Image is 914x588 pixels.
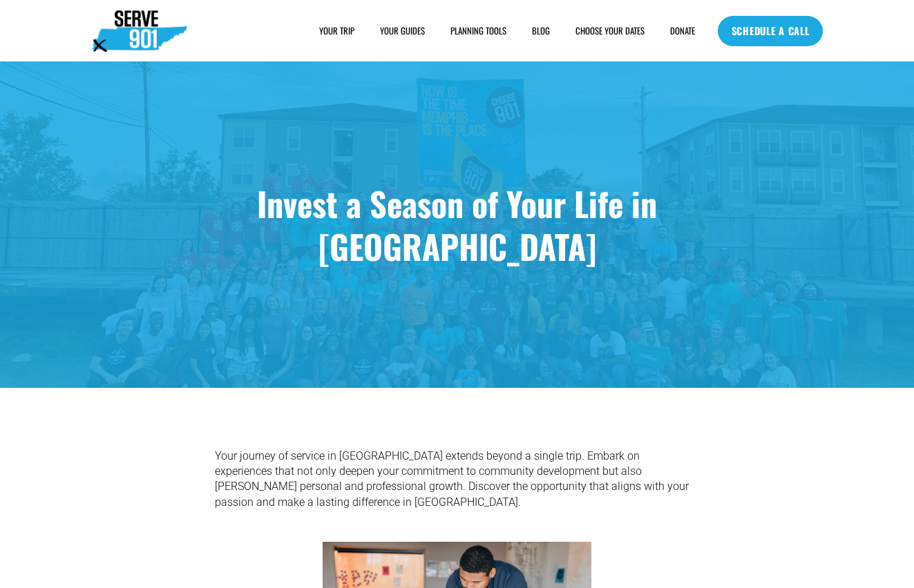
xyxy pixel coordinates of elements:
[257,179,665,271] strong: Invest a Season of Your Life in [GEOGRAPHIC_DATA]
[718,16,822,46] a: SCHEDULE A CALL
[319,25,354,37] span: YOUR TRIP
[319,23,354,38] a: folder dropdown
[575,23,645,38] a: CHOOSE YOUR DATES
[91,10,187,52] img: Serve901
[670,23,695,38] a: DONATE
[532,23,550,38] a: BLOG
[450,23,506,38] a: folder dropdown
[380,23,425,38] a: YOUR GUIDES
[450,25,506,37] span: PLANNING TOOLS
[215,449,700,511] p: Your journey of service in [GEOGRAPHIC_DATA] extends beyond a single trip. Embark on experiences ...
